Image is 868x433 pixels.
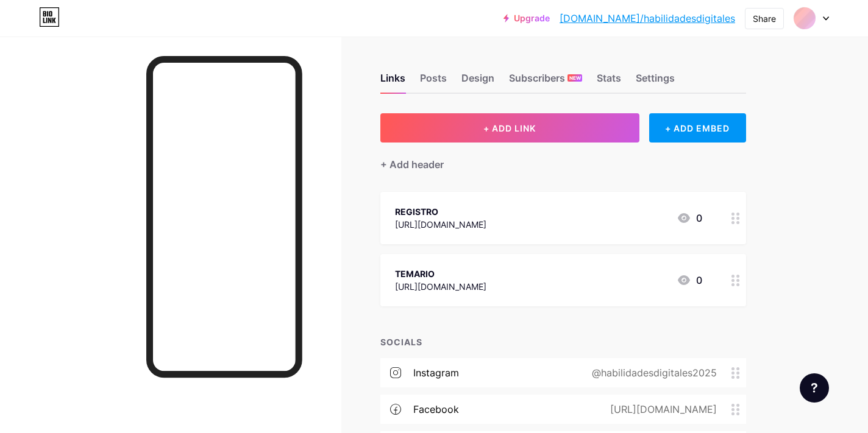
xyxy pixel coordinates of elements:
[395,205,486,218] div: REGISTRO
[591,402,731,417] div: [URL][DOMAIN_NAME]
[569,74,581,82] span: NEW
[380,71,405,93] div: Links
[413,402,459,417] div: facebook
[395,218,486,231] div: [URL][DOMAIN_NAME]
[413,365,459,380] div: instagram
[753,12,776,25] div: Share
[597,71,621,93] div: Stats
[509,71,582,93] div: Subscribers
[395,267,486,280] div: TEMARIO
[380,157,444,172] div: + Add header
[636,71,675,93] div: Settings
[572,365,731,380] div: @habilidadesdigitales2025
[395,280,486,293] div: [URL][DOMAIN_NAME]
[380,113,639,143] button: + ADD LINK
[677,273,702,287] div: 0
[380,336,746,348] div: SOCIALS
[461,71,494,93] div: Design
[420,71,447,93] div: Posts
[483,123,536,133] span: + ADD LINK
[677,211,702,225] div: 0
[560,11,735,26] a: [DOMAIN_NAME]/habilidadesdigitales
[503,13,550,23] a: Upgrade
[649,113,746,143] div: + ADD EMBED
